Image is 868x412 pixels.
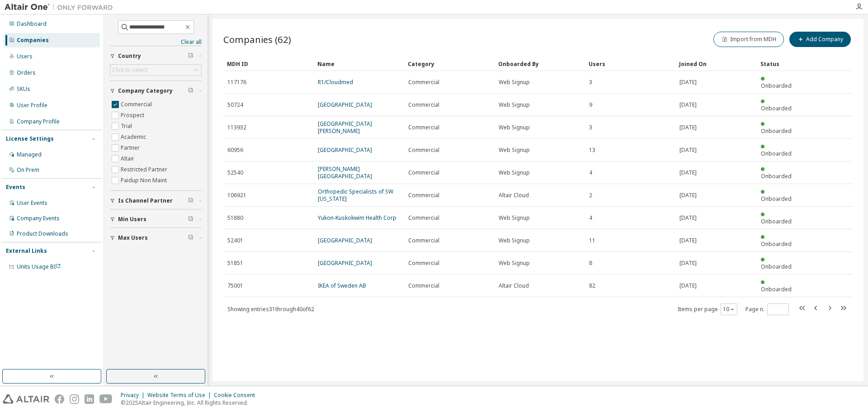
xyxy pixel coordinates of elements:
div: Company Profile [17,118,60,125]
div: External Links [6,247,47,255]
label: Trial [121,121,134,132]
div: Orders [17,69,36,76]
span: [DATE] [679,192,697,199]
span: [DATE] [679,124,697,131]
span: Web Signup [499,147,530,154]
span: [DATE] [679,237,697,244]
a: [GEOGRAPHIC_DATA] [318,146,372,154]
span: 4 [589,169,592,176]
a: Orthopedic Specialists of SW [US_STATE] [318,188,393,203]
span: Onboarded [761,82,792,90]
span: 8 [589,260,592,267]
span: Clear filter [188,216,193,223]
span: [DATE] [679,101,697,109]
a: [GEOGRAPHIC_DATA][PERSON_NAME] [318,120,372,135]
img: linkedin.svg [85,394,94,404]
div: User Profile [17,102,47,109]
span: Onboarded [761,127,792,135]
span: 50724 [227,101,243,109]
div: Users [17,53,33,60]
div: Status [760,57,798,71]
label: Academic [121,132,148,142]
span: Commercial [408,124,439,131]
div: Website Terms of Use [147,392,214,399]
span: Units Usage BI [17,263,61,270]
span: Min Users [118,216,146,223]
div: On Prem [17,166,39,174]
span: Onboarded [761,172,792,180]
img: youtube.svg [99,394,113,404]
span: Onboarded [761,240,792,248]
div: Joined On [679,57,753,71]
img: facebook.svg [55,394,64,404]
span: Commercial [408,192,439,199]
span: Web Signup [499,79,530,86]
span: 3 [589,79,592,86]
button: 10 [723,306,735,313]
span: Onboarded [761,195,792,203]
span: Altair Cloud [499,192,529,199]
div: MDH ID [227,57,310,71]
span: Onboarded [761,285,792,293]
label: Partner [121,142,142,153]
span: 9 [589,101,592,109]
span: [DATE] [679,282,697,289]
span: Clear filter [188,197,193,204]
span: Page n. [745,303,789,315]
span: 11 [589,237,595,244]
a: Clear all [110,38,202,46]
span: Onboarded [761,150,792,157]
div: Company Events [17,215,60,222]
button: Import from MDH [713,32,784,47]
span: Commercial [408,260,439,267]
span: [DATE] [679,260,697,267]
span: Altair Cloud [499,282,529,289]
span: Web Signup [499,124,530,131]
span: 52540 [227,169,243,176]
span: 52401 [227,237,243,244]
span: Web Signup [499,260,530,267]
span: 51880 [227,214,243,222]
a: [GEOGRAPHIC_DATA] [318,237,372,244]
label: Prospect [121,110,146,121]
div: Name [317,57,401,71]
span: Clear filter [188,52,193,60]
div: Category [408,57,491,71]
span: 60956 [227,147,243,154]
div: User Events [17,199,47,207]
span: Commercial [408,282,439,289]
a: [PERSON_NAME][GEOGRAPHIC_DATA] [318,165,372,180]
span: [DATE] [679,169,697,176]
div: Users [589,57,672,71]
span: Is Channel Partner [118,197,173,204]
a: R1/Cloudmed [318,78,353,86]
span: 106921 [227,192,246,199]
span: Commercial [408,79,439,86]
span: Commercial [408,169,439,176]
span: Web Signup [499,169,530,176]
span: 51851 [227,260,243,267]
span: 2 [589,192,592,199]
span: 4 [589,214,592,222]
span: Onboarded [761,263,792,270]
a: [GEOGRAPHIC_DATA] [318,259,372,267]
span: Companies (62) [223,33,291,46]
span: Max Users [118,234,148,242]
p: © 2025 Altair Engineering, Inc. All Rights Reserved. [121,399,260,407]
img: instagram.svg [70,394,79,404]
div: SKUs [17,85,30,93]
span: Commercial [408,214,439,222]
button: Add Company [789,32,851,47]
div: Managed [17,151,42,158]
span: Showing entries 31 through 40 of 62 [227,305,314,313]
div: License Settings [6,135,54,142]
span: 113932 [227,124,246,131]
label: Paidup Non Maint [121,175,169,186]
span: Commercial [408,147,439,154]
div: Onboarded By [498,57,581,71]
div: Product Downloads [17,230,68,237]
div: Privacy [121,392,147,399]
a: Yukon-Kuskokwim Health Corp [318,214,396,222]
div: Events [6,184,25,191]
span: Web Signup [499,101,530,109]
